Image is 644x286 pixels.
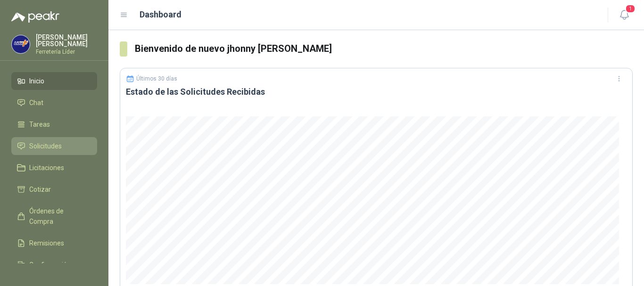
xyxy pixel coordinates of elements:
[11,115,97,133] a: Tareas
[29,260,71,270] span: Configuración
[126,86,627,98] h3: Estado de las Solicitudes Recibidas
[12,35,30,53] img: Company Logo
[11,202,97,230] a: Órdenes de Compra
[36,34,97,47] p: [PERSON_NAME] [PERSON_NAME]
[29,119,50,130] span: Tareas
[29,76,44,86] span: Inicio
[135,41,633,56] h3: Bienvenido de nuevo jhonny [PERSON_NAME]
[11,256,97,274] a: Configuración
[29,163,64,173] span: Licitaciones
[29,238,64,248] span: Remisiones
[11,94,97,112] a: Chat
[11,159,97,177] a: Licitaciones
[11,72,97,90] a: Inicio
[616,7,633,24] button: 1
[29,141,62,151] span: Solicitudes
[36,49,97,55] p: Ferretería Líder
[136,75,177,82] p: Últimos 30 días
[11,234,97,252] a: Remisiones
[11,137,97,155] a: Solicitudes
[11,11,59,23] img: Logo peakr
[625,4,636,13] span: 1
[29,184,51,195] span: Cotizar
[11,180,97,198] a: Cotizar
[29,98,43,108] span: Chat
[29,206,88,227] span: Órdenes de Compra
[140,8,182,21] h1: Dashboard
